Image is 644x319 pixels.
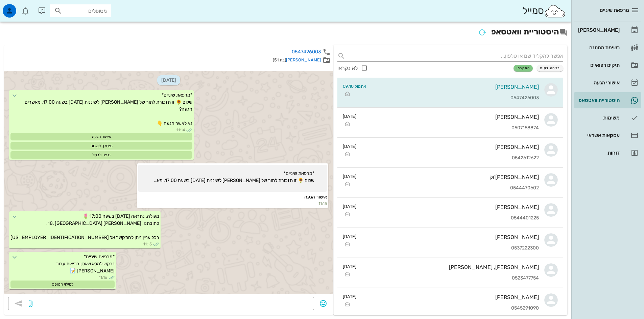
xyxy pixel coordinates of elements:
[574,145,641,161] a: דוחות
[517,66,530,70] span: התקבלו
[157,75,180,85] span: [DATE]
[372,84,539,90] div: [PERSON_NAME]
[362,264,539,270] div: [PERSON_NAME], [PERSON_NAME]
[343,233,356,240] small: [DATE]
[574,127,641,143] a: עסקאות אשראי
[273,57,286,62] span: (בת 51)
[574,92,641,108] a: היסטוריית וואטסאפ
[4,26,567,38] h2: היסטוריית וואטסאפ
[577,133,620,138] div: עסקאות אשראי
[514,65,533,72] button: התקבלו
[362,275,539,281] div: 0523477754
[600,7,629,13] span: מרפאת שיניים
[362,234,539,240] div: [PERSON_NAME]
[574,75,641,91] a: אישורי הגעה
[343,83,366,89] small: אתמול 09:10
[343,293,356,300] small: [DATE]
[362,125,539,131] div: 0507158874
[574,22,641,38] a: [PERSON_NAME]
[577,80,620,85] div: אישורי הגעה
[348,51,563,61] input: אפשר להקליד שם או טלפון...
[362,155,539,161] div: 0542612622
[577,27,620,33] div: [PERSON_NAME]
[55,254,115,274] span: *מרפאת שיניים* נבקש למלא שאלון בריאות עבור [PERSON_NAME] 📝
[362,305,539,311] div: 0545291090
[304,194,327,200] span: אישור הגעה
[10,281,115,288] div: למילוי הטופס
[10,133,192,140] div: אישור הגעה
[577,45,620,50] div: רשימת המתנה
[286,57,321,62] a: [PERSON_NAME]
[362,204,539,210] div: [PERSON_NAME]
[544,4,566,18] img: SmileCloud logo
[577,150,620,156] div: דוחות
[343,263,356,270] small: [DATE]
[362,245,539,251] div: 0537222300
[151,170,314,190] span: *מרפאת שיניים* שלום 🌻 זו תזכורת לתור של [PERSON_NAME] לשיננית [DATE] בשעה 17:00. מאשרים הגעה? נא ...
[343,203,356,210] small: [DATE]
[574,110,641,126] a: משימות
[574,57,641,73] a: תיקים רפואיים
[343,143,356,150] small: [DATE]
[372,95,539,101] div: 0547426003
[10,151,192,159] div: נרצה לבטל
[292,49,321,55] a: 0547426003
[99,274,107,281] span: 11:16
[522,4,566,18] div: סמייל
[540,66,560,70] span: כל ההודעות
[143,241,152,247] span: 11:15
[577,115,620,121] div: משימות
[577,62,620,68] div: תיקים רפואיים
[574,39,641,56] a: רשימת המתנה
[343,113,356,119] small: [DATE]
[362,185,539,191] div: 0544470602
[20,5,24,9] span: תג
[176,127,185,133] span: 11:14
[343,173,356,180] small: [DATE]
[362,294,539,300] div: [PERSON_NAME]
[10,142,192,150] div: נצטרך לשנות
[362,174,539,180] div: [PERSON_NAME]'וק
[337,65,358,72] div: לא נקראו
[362,144,539,150] div: [PERSON_NAME]
[537,65,563,72] button: כל ההודעות
[362,215,539,221] div: 0544401225
[138,201,327,207] small: 11:15
[577,98,620,103] div: היסטוריית וואטסאפ
[362,114,539,120] div: [PERSON_NAME]
[10,213,159,240] span: מעולה. נתראה [DATE] בשעה 17:00 🌷 כתובתנו: [PERSON_NAME] 18, [GEOGRAPHIC_DATA]. בכל עניין ניתן להת...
